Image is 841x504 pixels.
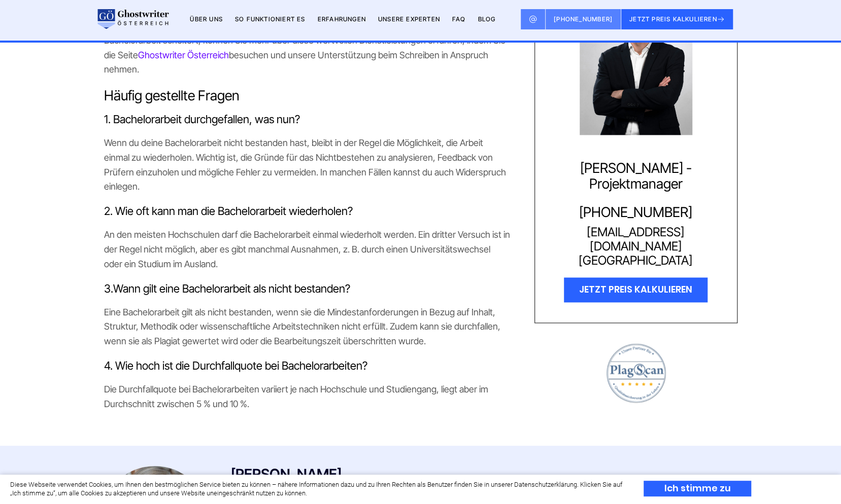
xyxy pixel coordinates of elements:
[104,359,367,372] span: 4. Wie hoch ist die Durchfallquote bei Bachelorarbeiten?
[546,9,621,29] a: [PHONE_NUMBER]
[378,15,440,23] a: Unsere Experten
[235,15,306,23] a: So funktioniert es
[644,481,751,496] div: Ich stimme zu
[557,205,715,221] a: [PHONE_NUMBER]
[10,481,626,498] div: Diese Webseite verwendet Cookies, um Ihnen den bestmöglichen Service bieten zu können – nähere In...
[529,15,537,23] img: Email
[606,343,666,403] img: plagScan
[564,278,708,303] div: JETZT PREIS KALKULIEREN
[452,15,466,23] a: FAQ
[96,9,169,29] img: logo wirschreiben
[318,15,366,23] a: Erfahrungen
[104,137,506,192] span: Wenn du deine Bachelorarbeit nicht bestanden hast, bleibt in der Regel die Möglichkeit, die Arbei...
[557,161,715,192] div: [PERSON_NAME] - Projektmanager
[190,15,223,23] a: Über uns
[231,466,737,482] div: [PERSON_NAME]
[621,9,733,29] button: JETZT PREIS KALKULIEREN
[104,384,488,409] span: Die Durchfallquote bei Bachelorarbeiten variiert je nach Hochschule und Studiengang, liegt aber i...
[104,282,350,295] span: 3.Wann gilt eine Bachelorarbeit als nicht bestanden?
[104,204,353,218] span: 2. Wie oft kann man die Bachelorarbeit wiederholen?
[478,15,495,23] a: BLOG
[104,229,510,269] span: An den meisten Hochschulen darf die Bachelorarbeit einmal wiederholt werden. Ein dritter Versuch ...
[554,15,613,23] span: [PHONE_NUMBER]
[104,113,300,126] span: 1. Bachelorarbeit durchgefallen, was nun?
[557,226,715,268] a: [EMAIL_ADDRESS][DOMAIN_NAME][GEOGRAPHIC_DATA]
[138,50,229,60] a: Ghostwriter Österreich
[104,87,240,104] span: Häufig gestellte Fragen
[104,307,500,347] span: Eine Bachelorarbeit gilt als nicht bestanden, wenn sie die Mindestanforderungen in Bezug auf Inha...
